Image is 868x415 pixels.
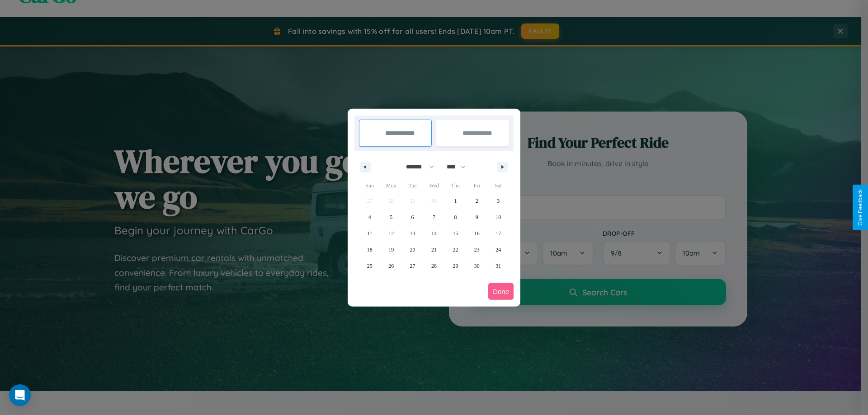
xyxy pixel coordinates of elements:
span: 19 [388,242,394,258]
button: Done [488,283,514,300]
button: 22 [445,242,466,258]
button: 24 [488,242,509,258]
span: Sat [488,178,509,193]
span: Sun [359,178,380,193]
button: 21 [423,242,444,258]
button: 15 [445,225,466,242]
button: 2 [466,193,487,209]
span: 22 [453,242,458,258]
span: 11 [367,225,373,242]
span: 28 [431,258,437,274]
span: 30 [474,258,480,274]
span: 4 [368,209,371,225]
button: 12 [380,225,401,242]
button: 29 [445,258,466,274]
button: 9 [466,209,487,225]
div: Give Feedback [857,189,863,226]
button: 19 [380,242,401,258]
span: 2 [476,193,478,209]
span: 21 [431,242,437,258]
button: 6 [402,209,423,225]
button: 10 [488,209,509,225]
button: 7 [423,209,444,225]
span: 7 [433,209,435,225]
button: 20 [402,242,423,258]
button: 30 [466,258,487,274]
span: 16 [474,225,480,242]
button: 23 [466,242,487,258]
button: 16 [466,225,487,242]
button: 27 [402,258,423,274]
span: 23 [474,242,480,258]
span: Wed [423,178,444,193]
button: 11 [359,225,380,242]
span: 29 [453,258,458,274]
button: 4 [359,209,380,225]
span: 24 [495,242,501,258]
button: 5 [380,209,401,225]
span: 6 [411,209,414,225]
span: 5 [390,209,392,225]
span: Fri [466,178,487,193]
span: 3 [497,193,500,209]
span: 13 [410,225,415,242]
button: 8 [445,209,466,225]
span: 26 [388,258,394,274]
span: 1 [454,193,457,209]
span: 20 [410,242,415,258]
span: 9 [476,209,478,225]
button: 13 [402,225,423,242]
button: 18 [359,242,380,258]
span: 17 [495,225,501,242]
span: 31 [495,258,501,274]
span: 18 [367,242,373,258]
span: 10 [495,209,501,225]
span: 27 [410,258,415,274]
span: 14 [431,225,437,242]
button: 28 [423,258,444,274]
span: Tue [402,178,423,193]
button: 17 [488,225,509,242]
button: 14 [423,225,444,242]
span: Mon [380,178,401,193]
button: 25 [359,258,380,274]
span: 8 [454,209,457,225]
button: 31 [488,258,509,274]
span: Thu [445,178,466,193]
button: 3 [488,193,509,209]
button: 26 [380,258,401,274]
span: 15 [453,225,458,242]
button: 1 [445,193,466,209]
span: 25 [367,258,373,274]
div: Open Intercom Messenger [9,384,31,406]
span: 12 [388,225,394,242]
